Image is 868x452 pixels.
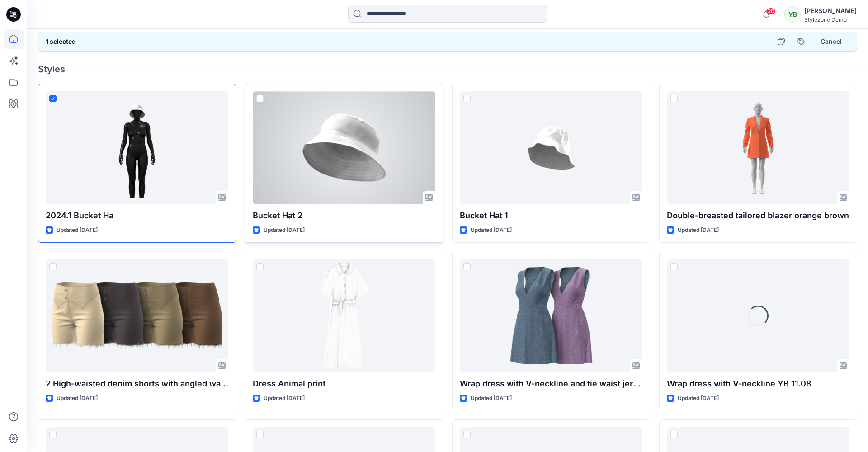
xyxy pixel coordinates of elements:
div: Stylezone Demo [804,16,857,23]
div: [PERSON_NAME] [804,5,857,16]
p: Wrap dress with V-neckline YB 11.08 [667,377,849,390]
p: Updated [DATE] [678,394,719,403]
p: Updated [DATE] [264,394,305,403]
p: Dress Animal print [253,377,435,390]
p: Updated [DATE] [57,394,98,403]
h6: 1 selected [46,36,76,47]
button: Cancel [813,33,849,50]
p: Updated [DATE] [471,226,512,235]
div: YB [784,6,801,23]
p: Updated [DATE] [471,394,512,403]
p: Wrap dress with V-neckline and tie waist jersey 2 colorways [460,377,642,390]
p: Bucket Hat 1 [460,209,642,222]
p: Updated [DATE] [264,226,305,235]
p: Double-breasted tailored blazer orange brown [667,209,849,222]
span: 20 [766,8,776,15]
p: Updated [DATE] [678,226,719,235]
h4: Styles [38,64,857,75]
p: 2 High-waisted denim shorts with angled waistband and raw hem [46,377,228,390]
p: Updated [DATE] [57,226,98,235]
p: Bucket Hat 2 [253,209,435,222]
p: 2024.1 Bucket Ha [46,209,228,222]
